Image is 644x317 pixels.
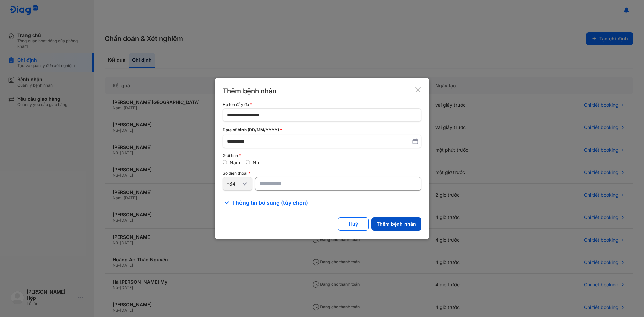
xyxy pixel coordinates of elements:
button: Thêm bệnh nhân [371,217,421,231]
label: Nam [230,160,240,165]
div: Thêm bệnh nhân [223,86,276,96]
button: Huỷ [338,217,369,231]
div: Giới tính [223,153,421,158]
div: +84 [226,181,240,187]
div: Họ tên đầy đủ [223,102,421,107]
div: Số điện thoại [223,171,421,176]
div: Date of birth (DD/MM/YYYY) [223,127,421,133]
label: Nữ [253,160,259,165]
span: Thông tin bổ sung (tùy chọn) [232,199,308,207]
